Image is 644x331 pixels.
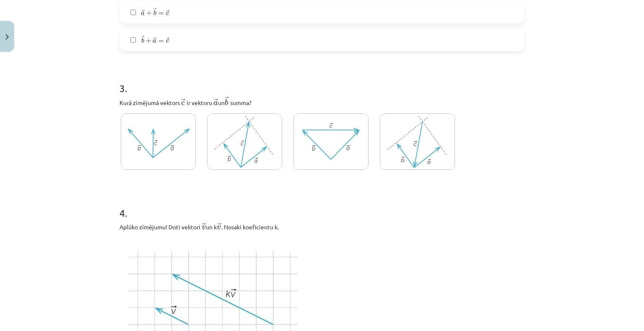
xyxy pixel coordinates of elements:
span: → [141,9,145,14]
span: v [202,226,206,230]
span: + [146,10,152,15]
span: c [166,39,169,43]
span: → [214,99,218,105]
span: c [166,11,169,15]
span: = [158,40,164,42]
span: = [158,12,164,15]
span: → [202,223,206,229]
p: Aplūko zīmējumu! Doti vektori ﻿ un ﻿k ﻿. Nosaki koeficientu ﻿k﻿. [119,221,525,231]
span: b [153,10,156,15]
span: → [217,223,221,229]
span: → [166,9,169,14]
span: → [153,37,156,42]
img: icon-close-lesson-0947bae3869378f0d4975bcd49f059093ad1ed9edebbc8119c70593378902aed.svg [5,34,9,40]
img: image136.jpg [207,113,282,170]
h1: 3 . [119,68,525,94]
img: image134.jpg [121,113,196,170]
h1: 4 . [119,192,525,218]
img: image138.jpg [380,113,455,170]
span: a [213,101,218,105]
p: Kurā zīmējumā vektors ﻿ ﻿ ir vektoru ﻿ un ﻿ summa? [119,96,525,107]
span: → [225,97,229,103]
span: → [141,35,144,40]
img: image132.jpg [293,113,369,170]
span: a [141,11,145,15]
span: b [141,37,144,43]
span: v [217,226,221,230]
span: a [153,39,156,43]
span: b [225,99,228,105]
span: c [181,101,185,105]
span: → [181,99,185,105]
span: → [166,37,169,42]
span: → [153,8,156,13]
span: + [146,38,151,43]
